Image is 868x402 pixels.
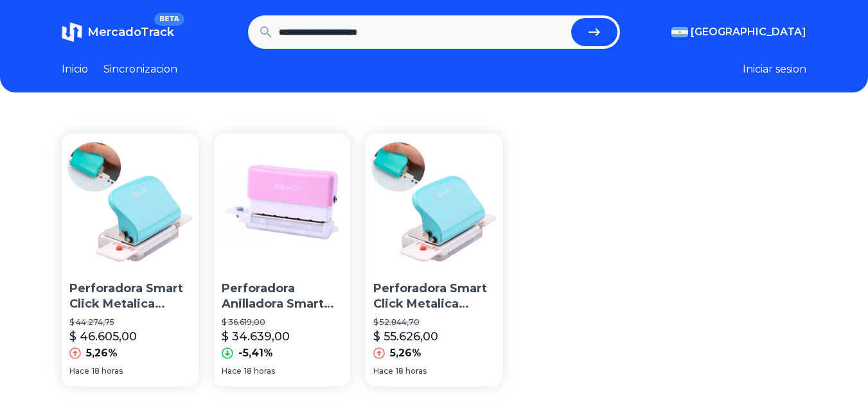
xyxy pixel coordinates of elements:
[87,25,174,39] span: MercadoTrack
[238,345,273,361] p: -5,41%
[69,366,89,376] span: Hace
[671,27,688,37] img: Argentina
[69,317,191,328] p: $ 44.274,75
[390,345,421,361] p: 5,26%
[92,366,123,376] span: 18 horas
[373,366,393,376] span: Hace
[396,366,427,376] span: 18 horas
[214,134,351,387] a: Perforadora Anilladora Smart Click Metalica + Kit 6 AnillosPerforadora Anilladora Smart Click Met...
[222,328,290,345] p: $ 34.639,00
[154,13,184,26] span: BETA
[103,62,177,77] a: Sincronizacion
[69,328,137,345] p: $ 46.605,00
[222,366,242,376] span: Hace
[366,134,502,387] a: Perforadora Smart Click Metalica Encuadernacion Anilla CuotaPerforadora Smart Click Metalica Encu...
[671,24,806,40] button: [GEOGRAPHIC_DATA]
[222,281,343,313] p: Perforadora Anilladora Smart Click Metalica + Kit 6 Anillos
[691,24,806,40] span: [GEOGRAPHIC_DATA]
[366,134,502,270] img: Perforadora Smart Click Metalica Encuadernacion Anilla Cuota
[62,22,82,42] img: MercadoTrack
[62,134,199,387] a: Perforadora Smart Click Metalica Nueva Encuadernacion AnillaPerforadora Smart Click Metalica Nuev...
[62,62,88,77] a: Inicio
[373,317,495,328] p: $ 52.844,70
[62,22,174,42] a: MercadoTrackBETA
[222,317,343,328] p: $ 36.619,00
[373,328,438,345] p: $ 55.626,00
[62,134,199,270] img: Perforadora Smart Click Metalica Nueva Encuadernacion Anilla
[86,345,118,361] p: 5,26%
[743,62,806,77] button: Iniciar sesion
[373,281,495,313] p: Perforadora Smart Click Metalica Encuadernacion Anilla Cuota
[69,281,191,313] p: Perforadora Smart Click Metalica Nueva Encuadernacion Anilla
[214,134,351,270] img: Perforadora Anilladora Smart Click Metalica + Kit 6 Anillos
[244,366,275,376] span: 18 horas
